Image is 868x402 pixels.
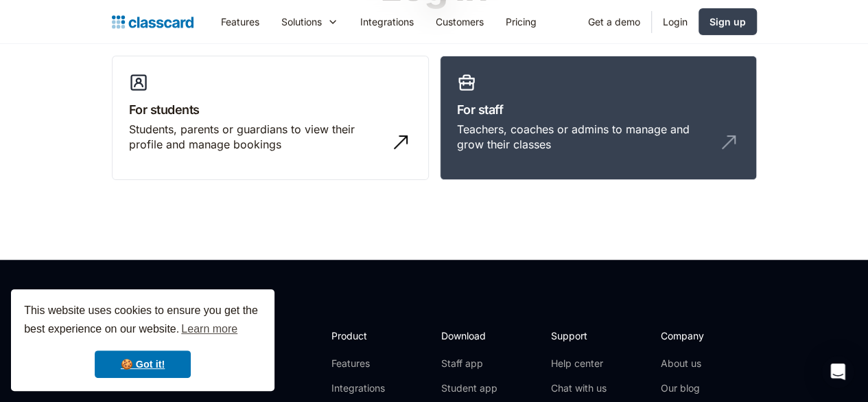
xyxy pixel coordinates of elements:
a: Pricing [495,6,548,37]
a: Features [331,357,405,370]
div: Open Intercom Messenger [821,355,854,388]
a: Login [652,6,699,37]
a: Integrations [349,6,425,37]
h2: Product [331,328,405,343]
a: Integrations [331,381,405,395]
a: dismiss cookie message [95,350,191,378]
a: Get a demo [577,6,651,37]
a: Sign up [699,8,757,35]
a: For staffTeachers, coaches or admins to manage and grow their classes [440,56,757,181]
a: About us [661,357,752,370]
a: Student app [441,381,497,395]
a: Customers [425,6,495,37]
h3: For staff [457,100,740,119]
div: Solutions [281,14,322,29]
a: Help center [551,357,607,370]
div: Students, parents or guardians to view their profile and manage bookings [129,122,384,153]
div: Teachers, coaches or admins to manage and grow their classes [457,122,712,153]
span: This website uses cookies to ensure you get the best experience on our website. [24,302,261,339]
a: Logo [112,12,193,32]
a: Staff app [441,357,497,370]
a: Chat with us [551,381,607,395]
a: Features [210,6,270,37]
a: Our blog [661,381,752,395]
a: For studentsStudents, parents or guardians to view their profile and manage bookings [112,56,429,181]
h2: Download [441,328,497,343]
h2: Company [661,328,752,343]
a: learn more about cookies [179,319,239,339]
div: Solutions [270,6,349,37]
h2: Support [551,328,607,343]
div: cookieconsent [11,289,274,391]
div: Sign up [709,14,746,29]
h3: For students [129,100,412,119]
